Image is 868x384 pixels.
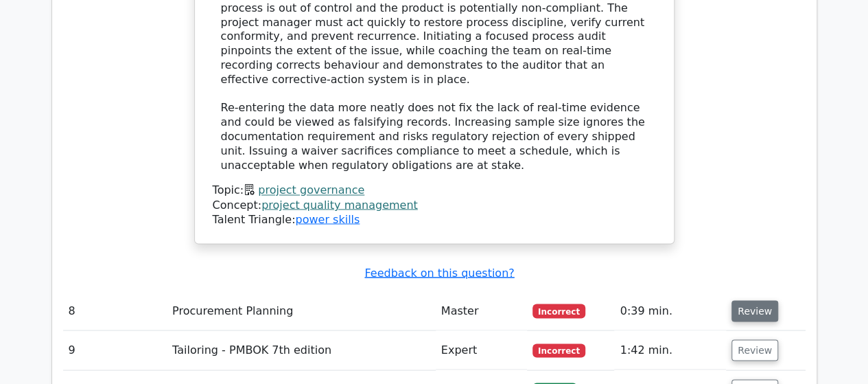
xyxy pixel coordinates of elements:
td: Tailoring - PMBOK 7th edition [167,330,436,370]
div: Topic: [213,183,656,198]
td: Procurement Planning [167,291,436,330]
a: power skills [295,212,360,225]
td: 9 [63,330,167,370]
a: project governance [258,183,364,196]
td: Expert [436,330,527,370]
button: Review [731,300,778,321]
a: project quality management [261,198,418,211]
a: Feedback on this question? [364,266,514,279]
td: 1:42 min. [614,330,726,370]
span: Incorrect [532,343,585,357]
div: Concept: [213,198,656,212]
td: Master [436,291,527,330]
span: Incorrect [532,304,585,317]
div: Talent Triangle: [213,183,656,226]
button: Review [731,339,778,361]
td: 0:39 min. [614,291,726,330]
td: 8 [63,291,167,330]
